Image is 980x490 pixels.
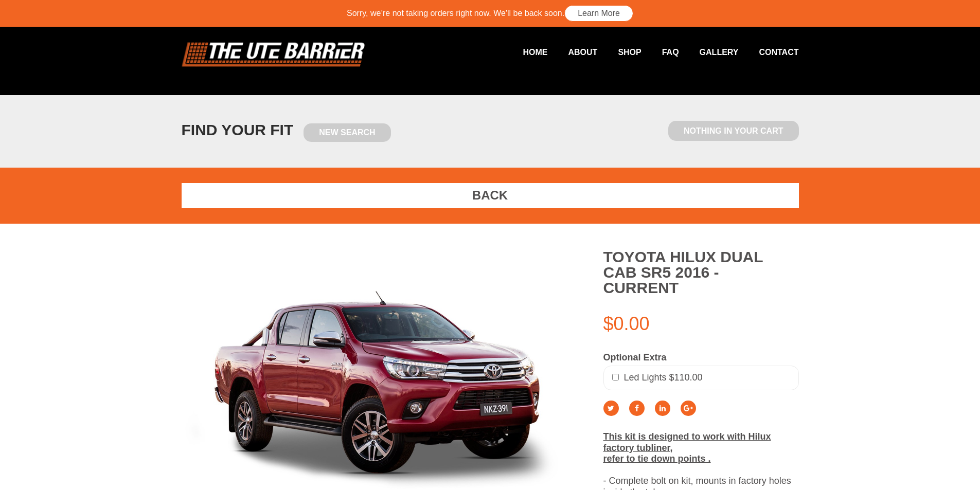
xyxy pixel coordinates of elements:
[304,123,390,142] a: New Search
[624,372,703,383] span: Led Lights $110.00
[679,42,739,62] a: Gallery
[502,42,547,62] a: Home
[603,352,799,364] div: Optional Extra
[597,42,641,62] a: Shop
[738,42,798,62] a: Contact
[603,431,771,464] span: This kit is designed to work with Hilux factory tubliner, refer to tie down points .
[182,121,391,142] h1: FIND YOUR FIT
[603,249,799,296] h2: Toyota Hilux Dual Cab SR5 2016 - Current
[642,42,679,62] a: FAQ
[182,42,365,67] img: logo.png
[668,121,798,141] span: Nothing in Your Cart
[603,313,650,334] span: $0.00
[564,5,633,22] a: Learn More
[547,42,597,62] a: About
[182,183,799,208] a: BACK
